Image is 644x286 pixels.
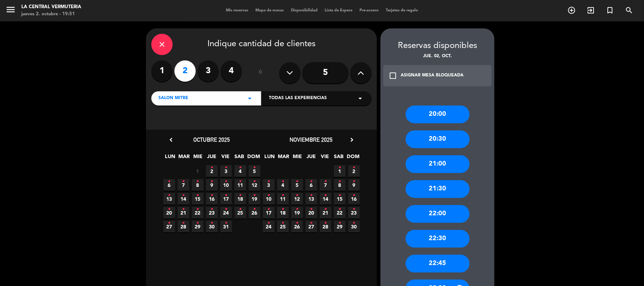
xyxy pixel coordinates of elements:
span: 21 [320,207,331,218]
span: 29 [192,221,204,232]
i: • [296,176,298,187]
i: chevron_left [167,136,175,144]
i: • [225,190,227,201]
span: JUE [206,152,218,164]
i: • [339,190,341,201]
span: 27 [163,221,175,232]
span: 11 [277,193,289,205]
span: SAB [234,152,245,164]
span: 7 [320,179,331,191]
i: • [282,176,284,187]
label: 2 [174,60,196,82]
div: Reservas disponibles [380,39,494,53]
i: • [267,217,270,229]
span: 8 [334,179,346,191]
i: • [324,204,327,215]
span: 5 [249,165,260,177]
span: MIE [292,152,303,164]
i: • [211,204,213,215]
i: search [625,6,633,15]
span: 28 [178,221,189,232]
span: 15 [192,193,204,205]
i: • [211,190,213,201]
div: 20:00 [406,106,470,123]
span: 18 [234,193,246,205]
span: Salon Mitre [158,95,188,102]
span: 19 [291,207,303,218]
i: • [239,176,242,187]
span: 2 [206,165,218,177]
i: add_circle_outline [567,6,576,15]
span: 27 [305,221,317,232]
i: turned_in_not [606,6,614,15]
div: La Central Vermuteria [21,4,81,11]
i: • [253,176,256,187]
i: • [324,190,327,201]
span: VIE [319,152,331,164]
span: 6 [305,179,317,191]
span: 14 [178,193,189,205]
i: • [267,190,270,201]
span: 16 [206,193,218,205]
span: 20 [163,207,175,218]
span: Disponibilidad [287,9,321,12]
span: 11 [234,179,246,191]
i: menu [5,4,16,15]
span: 25 [234,207,246,218]
div: ASIGNAR MESA BLOQUEADA [401,72,464,79]
i: • [353,204,355,215]
span: Todas las experiencias [269,95,327,102]
div: 22:30 [406,230,470,248]
span: 22 [192,207,204,218]
span: 26 [249,207,260,218]
span: 6 [163,179,175,191]
span: 21 [178,207,189,218]
i: • [339,162,341,173]
span: 10 [220,179,232,191]
i: • [296,190,298,201]
i: • [168,176,171,187]
i: chevron_right [348,136,356,144]
i: • [225,204,227,215]
i: • [267,176,270,187]
i: • [296,204,298,215]
i: • [353,217,355,229]
span: octubre 2025 [194,136,230,143]
span: 8 [192,179,204,191]
span: 22 [334,207,346,218]
span: 26 [291,221,303,232]
i: • [324,176,327,187]
span: JUE [305,152,317,164]
i: • [196,190,199,201]
div: ó [249,60,272,85]
i: • [196,176,199,187]
span: 12 [249,179,260,191]
i: • [196,217,199,229]
div: Indique cantidad de clientes [151,34,372,55]
i: • [267,204,270,215]
span: 17 [220,193,232,205]
span: 20 [305,207,317,218]
span: 9 [206,179,218,191]
i: • [211,176,213,187]
span: 1 [192,165,204,177]
span: LUN [264,152,276,164]
span: Lista de Espera [321,9,356,12]
span: MAR [278,152,289,164]
i: • [239,204,242,215]
label: 4 [221,60,242,82]
span: VIE [220,152,232,164]
i: • [253,162,256,173]
i: • [168,217,171,229]
span: 23 [206,207,218,218]
i: • [296,217,298,229]
span: 15 [334,193,346,205]
i: • [225,176,227,187]
i: • [282,190,284,201]
span: 23 [348,207,360,218]
span: 1 [334,165,346,177]
span: 19 [249,193,260,205]
span: DOM [347,152,359,164]
span: 18 [277,207,289,218]
i: • [168,190,171,201]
